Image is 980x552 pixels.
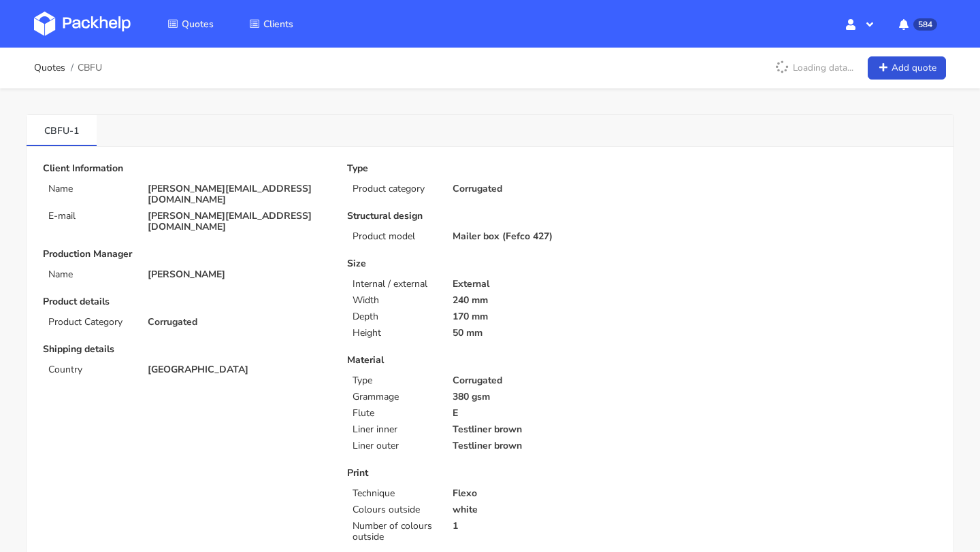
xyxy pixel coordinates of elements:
[353,375,436,386] p: Type
[347,468,632,479] p: Print
[27,115,97,145] a: CBFU-1
[353,504,436,515] p: Colours outside
[43,344,328,355] p: Shipping details
[34,54,102,82] nav: breadcrumb
[48,364,131,375] p: Country
[453,375,633,386] p: Corrugated
[453,408,633,419] p: E
[353,488,436,499] p: Technique
[868,56,946,80] a: Add quote
[347,163,632,174] p: Type
[453,424,633,435] p: Testliner brown
[353,295,436,306] p: Width
[353,441,436,451] p: Liner outer
[148,317,328,328] p: Corrugated
[48,211,131,222] p: E-mail
[353,231,436,242] p: Product model
[453,295,633,306] p: 240 mm
[43,296,328,307] p: Product details
[353,279,436,290] p: Internal / external
[263,18,293,31] span: Clients
[48,269,131,280] p: Name
[182,18,214,31] span: Quotes
[888,12,946,36] button: 584
[453,231,633,242] p: Mailer box (Fefco 427)
[148,211,328,232] p: [PERSON_NAME][EMAIL_ADDRESS][DOMAIN_NAME]
[48,184,131,194] p: Name
[453,488,633,499] p: Flexo
[768,56,860,80] p: Loading data...
[43,249,328,260] p: Production Manager
[453,184,633,194] p: Corrugated
[347,211,632,222] p: Structural design
[353,521,436,542] p: Number of colours outside
[453,441,633,451] p: Testliner brown
[453,521,633,532] p: 1
[148,184,328,205] p: [PERSON_NAME][EMAIL_ADDRESS][DOMAIN_NAME]
[453,504,633,515] p: white
[148,364,328,375] p: [GEOGRAPHIC_DATA]
[43,163,328,174] p: Client Information
[913,18,937,31] span: 584
[453,392,633,402] p: 380 gsm
[34,12,131,36] img: Dashboard
[353,184,436,194] p: Product category
[34,63,65,73] a: Quotes
[353,328,436,339] p: Height
[453,311,633,322] p: 170 mm
[353,392,436,402] p: Grammage
[453,279,633,290] p: External
[233,12,310,36] a: Clients
[148,269,328,280] p: [PERSON_NAME]
[78,63,102,73] span: CBFU
[353,424,436,435] p: Liner inner
[347,355,632,366] p: Material
[353,408,436,419] p: Flute
[48,317,131,328] p: Product Category
[151,12,230,36] a: Quotes
[347,258,632,269] p: Size
[353,311,436,322] p: Depth
[453,328,633,339] p: 50 mm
